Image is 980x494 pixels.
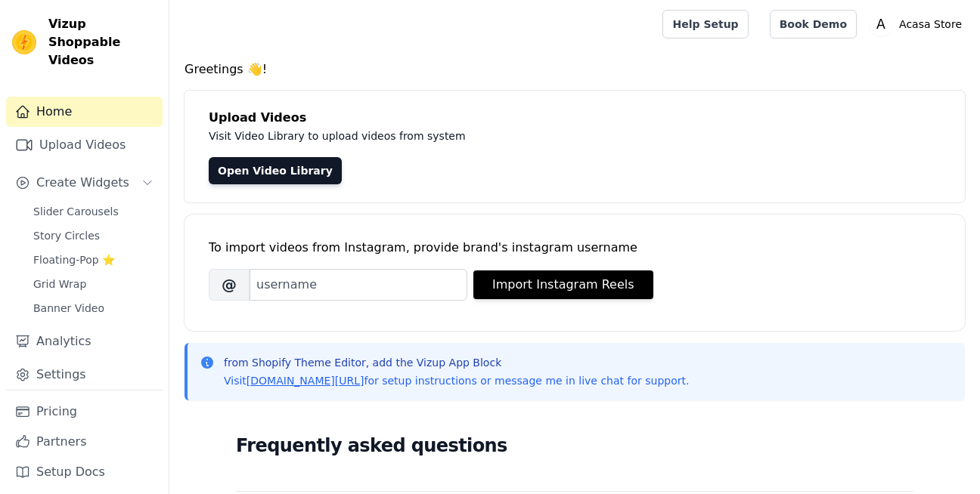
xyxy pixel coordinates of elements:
[6,457,163,487] a: Setup Docs
[24,249,163,270] a: Floating-Pop ⭐
[36,174,129,192] span: Create Widgets
[48,15,157,69] span: Vizup Shoppable Videos
[12,30,36,54] img: Vizup
[185,60,965,79] h4: Greetings 👋!
[209,157,342,184] a: Open Video Library
[33,228,100,243] span: Story Circles
[473,270,653,299] button: Import Instagram Reels
[224,373,689,388] p: Visit for setup instructions or message me in live chat for support.
[893,11,968,38] p: Acasa Store
[6,168,163,198] button: Create Widgets
[6,427,163,457] a: Partners
[209,127,886,145] p: Visit Video Library to upload videos from system
[869,11,968,38] button: A Acasa Store
[770,10,857,39] a: Book Demo
[33,252,115,267] span: Floating-Pop ⭐
[209,239,941,257] div: To import videos from Instagram, provide brand's instagram username
[6,326,163,357] a: Analytics
[33,301,104,316] span: Banner Video
[224,355,689,370] p: from Shopify Theme Editor, add the Vizup App Block
[6,360,163,390] a: Settings
[24,201,163,222] a: Slider Carousels
[209,109,941,127] h4: Upload Videos
[236,431,913,461] h2: Frequently asked questions
[662,10,748,39] a: Help Setup
[6,130,163,160] a: Upload Videos
[33,276,86,292] span: Grid Wrap
[250,269,467,301] input: username
[33,204,119,219] span: Slider Carousels
[24,298,163,319] a: Banner Video
[6,397,163,427] a: Pricing
[247,375,364,387] a: [DOMAIN_NAME][URL]
[24,273,163,295] a: Grid Wrap
[6,97,163,127] a: Home
[24,225,163,246] a: Story Circles
[876,17,885,32] text: A
[209,269,250,301] span: @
